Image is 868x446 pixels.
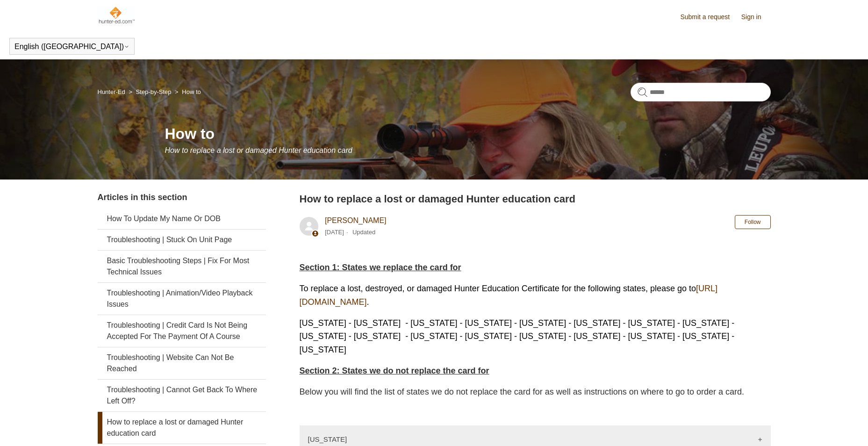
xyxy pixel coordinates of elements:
[165,146,352,154] span: How to replace a lost or damaged Hunter education card
[300,263,461,272] span: Section 1: States we replace the card for
[98,88,127,95] li: Hunter-Ed
[98,347,266,379] a: Troubleshooting | Website Can Not Be Reached
[680,12,739,22] a: Submit a request
[98,230,266,250] a: Troubleshooting | Stuck On Unit Page
[98,88,125,95] a: Hunter-Ed
[308,435,347,443] p: [US_STATE]
[98,193,187,202] span: Articles in this section
[300,284,718,307] span: To replace a lost, destroyed, or damaged Hunter Education Certificate for the following states, p...
[98,6,136,24] img: Hunter-Ed Help Center home page
[325,216,387,224] a: [PERSON_NAME]
[631,83,771,101] input: Search
[300,387,745,396] span: Below you will find the list of states we do not replace the card for as well as instructions on ...
[173,88,201,95] li: How to
[352,229,375,236] li: Updated
[735,215,771,229] button: Follow Article
[325,229,344,236] time: 11/20/2023, 07:20
[136,88,172,95] a: Step-by-Step
[165,122,771,145] h1: How to
[300,284,718,307] a: [URL][DOMAIN_NAME]
[98,315,266,347] a: Troubleshooting | Credit Card Is Not Being Accepted For The Payment Of A Course
[127,88,173,95] li: Step-by-Step
[98,380,266,411] a: Troubleshooting | Cannot Get Back To Where Left Off?
[300,318,735,355] span: [US_STATE] - [US_STATE] - [US_STATE] - [US_STATE] - [US_STATE] - [US_STATE] - [US_STATE] - [US_ST...
[98,412,266,444] a: How to replace a lost or damaged Hunter education card
[300,366,489,375] strong: Section 2: States we do not replace the card for
[182,88,201,95] a: How to
[98,209,266,229] a: How To Update My Name Or DOB
[300,191,771,207] h2: How to replace a lost or damaged Hunter education card
[14,43,129,51] button: English ([GEOGRAPHIC_DATA])
[741,12,771,22] a: Sign in
[98,283,266,315] a: Troubleshooting | Animation/Video Playback Issues
[98,251,266,282] a: Basic Troubleshooting Steps | Fix For Most Technical Issues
